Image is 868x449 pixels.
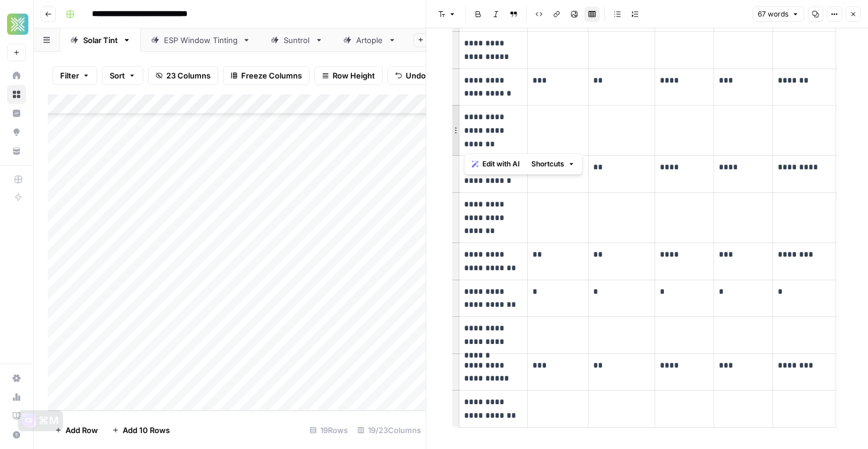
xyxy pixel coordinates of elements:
div: 19/23 Columns [353,421,426,440]
span: 67 words [758,9,788,19]
button: Workspace: Xponent21 [7,9,26,39]
div: 19 Rows [305,421,353,440]
img: Xponent21 Logo [7,14,28,35]
button: Undo [387,66,433,85]
span: Shortcuts [531,159,564,169]
button: Help + Support [7,425,26,444]
button: 67 words [752,6,804,22]
button: Row Height [314,66,383,85]
button: 23 Columns [148,66,218,85]
span: Row Height [333,70,375,81]
span: Sort [110,70,125,81]
a: Your Data [7,142,26,160]
a: Artople [333,28,406,52]
span: Add 10 Rows [123,424,170,436]
div: ⌘M [38,415,59,427]
a: Usage [7,388,26,407]
button: Sort [102,66,143,85]
button: Filter [52,66,97,85]
span: Add Row [65,424,98,436]
button: Shortcuts [527,156,580,172]
a: Settings [7,369,26,388]
div: Suntrol [284,34,310,46]
button: Freeze Columns [223,66,310,85]
span: Undo [406,70,426,81]
div: Artople [356,34,383,46]
a: Home [7,66,26,85]
button: Edit with AI [467,156,524,172]
a: Learning Hub [7,407,26,425]
span: Edit with AI [482,159,520,169]
a: Solar Tint [60,28,141,52]
span: 23 Columns [166,70,211,81]
a: Suntrol [261,28,333,52]
div: Solar Tint [83,34,118,46]
span: Filter [60,70,79,81]
div: ESP Window Tinting [164,34,238,46]
a: Opportunities [7,123,26,142]
button: Add Row [48,421,105,440]
a: ESP Window Tinting [141,28,261,52]
a: Browse [7,85,26,104]
button: Add 10 Rows [105,421,177,440]
a: Insights [7,104,26,123]
span: Freeze Columns [241,70,302,81]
